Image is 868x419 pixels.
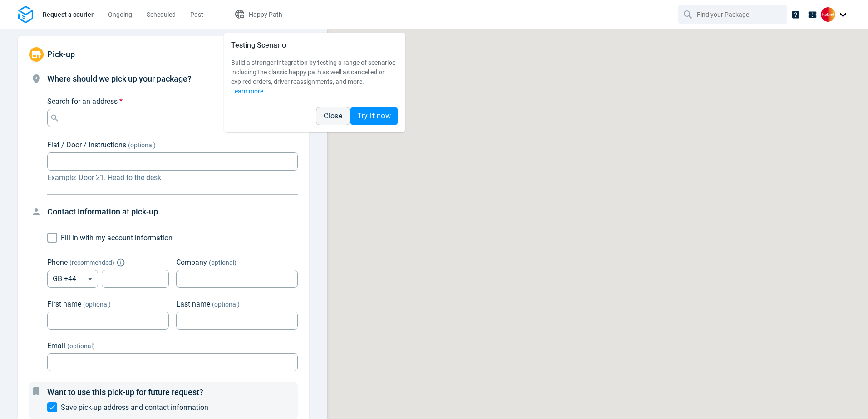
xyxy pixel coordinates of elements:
[190,11,203,18] span: Past
[47,387,203,397] span: Want to use this pick-up for future request?
[43,11,94,18] span: Request a courier
[83,301,111,308] span: (optional)
[18,6,33,24] img: Logo
[118,260,123,265] button: Explain "Recommended"
[231,59,395,85] span: Build a stronger integration by testing a range of scenarios including the classic happy path as ...
[350,107,398,125] button: Try it now
[69,259,114,266] span: ( recommended )
[176,300,210,308] span: Last name
[47,270,98,288] div: GB +44
[47,49,75,59] span: Pick-up
[61,403,208,412] span: Save pick-up address and contact information
[61,234,173,242] span: Fill in with my account information
[47,172,298,183] p: Example: Door 21. Head to the desk
[176,258,207,267] span: Company
[47,74,192,83] span: Where should we pick up your package?
[47,341,65,350] span: Email
[18,36,309,73] div: Pick-up
[231,88,265,95] a: Learn more.
[316,107,350,125] button: Close
[67,342,95,350] span: (optional)
[47,205,298,218] h4: Contact information at pick-up
[128,141,156,149] span: (optional)
[147,11,176,18] span: Scheduled
[212,301,240,308] span: (optional)
[249,11,282,18] span: Happy Path
[231,41,286,49] span: Testing Scenario
[697,6,770,23] input: Find your Package
[47,97,118,106] span: Search for an address
[209,259,237,266] span: (optional)
[47,300,81,308] span: First name
[47,258,68,267] span: Phone
[47,141,126,149] span: Flat / Door / Instructions
[108,11,132,18] span: Ongoing
[357,112,391,120] span: Try it now
[821,7,835,22] img: Client
[324,112,342,120] span: Close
